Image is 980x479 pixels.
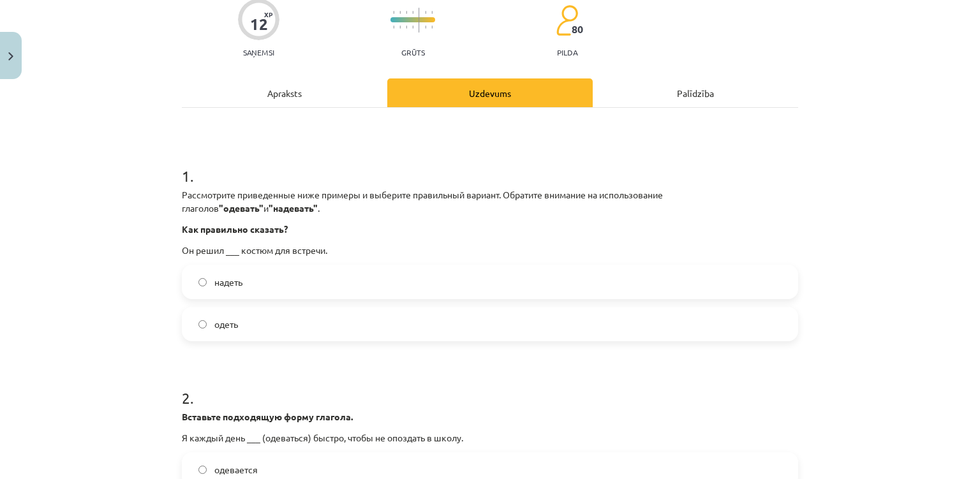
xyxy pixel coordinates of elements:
[198,278,207,286] input: надеть
[182,431,798,445] p: Я каждый день ___ (одеваться) быстро, чтобы не опоздать в школу.
[269,202,318,214] strong: "надевать"
[431,11,433,14] img: icon-short-line-57e1e144782c952c97e751825c79c345078a6d821885a25fce030b3d8c18986b.svg
[198,320,207,328] input: одеть
[412,26,413,29] img: icon-short-line-57e1e144782c952c97e751825c79c345078a6d821885a25fce030b3d8c18986b.svg
[425,26,426,29] img: icon-short-line-57e1e144782c952c97e751825c79c345078a6d821885a25fce030b3d8c18986b.svg
[387,78,593,107] div: Uzdevums
[431,26,433,29] img: icon-short-line-57e1e144782c952c97e751825c79c345078a6d821885a25fce030b3d8c18986b.svg
[399,26,401,29] img: icon-short-line-57e1e144782c952c97e751825c79c345078a6d821885a25fce030b3d8c18986b.svg
[399,11,401,14] img: icon-short-line-57e1e144782c952c97e751825c79c345078a6d821885a25fce030b3d8c18986b.svg
[412,11,413,14] img: icon-short-line-57e1e144782c952c97e751825c79c345078a6d821885a25fce030b3d8c18986b.svg
[182,78,387,107] div: Apraksts
[593,78,798,107] div: Palīdzība
[182,367,798,406] h1: 2 .
[556,4,578,36] img: students-c634bb4e5e11cddfef0936a35e636f08e4e9abd3cc4e673bd6f9a4125e45ecb1.svg
[182,188,798,215] p: Рассмотрите приведенные ниже примеры и выберите правильный вариант. Обратите внимание на использо...
[182,411,353,422] strong: Вставьте подходящую форму глагола.
[572,24,583,35] span: 80
[250,15,268,33] div: 12
[393,26,394,29] img: icon-short-line-57e1e144782c952c97e751825c79c345078a6d821885a25fce030b3d8c18986b.svg
[214,463,258,476] span: одевается
[401,48,425,57] p: Grūts
[198,466,207,474] input: одевается
[182,223,288,235] strong: Как правильно сказать?
[219,202,264,214] strong: "одевать"
[425,11,426,14] img: icon-short-line-57e1e144782c952c97e751825c79c345078a6d821885a25fce030b3d8c18986b.svg
[214,318,238,331] span: одеть
[182,145,798,184] h1: 1 .
[406,11,407,14] img: icon-short-line-57e1e144782c952c97e751825c79c345078a6d821885a25fce030b3d8c18986b.svg
[557,48,577,57] p: pilda
[214,276,242,289] span: надеть
[8,52,13,61] img: icon-close-lesson-0947bae3869378f0d4975bcd49f059093ad1ed9edebbc8119c70593378902aed.svg
[419,8,420,33] img: icon-long-line-d9ea69661e0d244f92f715978eff75569469978d946b2353a9bb055b3ed8787d.svg
[264,11,272,18] span: XP
[238,48,279,57] p: Saņemsi
[393,11,394,14] img: icon-short-line-57e1e144782c952c97e751825c79c345078a6d821885a25fce030b3d8c18986b.svg
[182,244,798,257] p: Он решил ___ костюм для встречи.
[406,26,407,29] img: icon-short-line-57e1e144782c952c97e751825c79c345078a6d821885a25fce030b3d8c18986b.svg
